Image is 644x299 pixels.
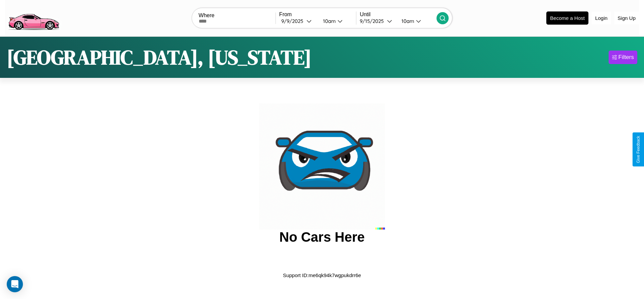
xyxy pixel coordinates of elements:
div: Give Feedback [636,136,641,163]
p: Support ID: me6qk94k7wgpukdrr6e [283,271,361,280]
button: Sign Up [614,12,639,24]
button: Login [592,12,611,24]
div: Filters [618,54,634,61]
div: 10am [320,18,337,24]
img: car [259,103,385,230]
h1: [GEOGRAPHIC_DATA], [US_STATE] [7,43,312,71]
label: Where [199,12,276,19]
div: 9 / 15 / 2025 [360,18,387,24]
button: 10am [396,18,437,25]
div: Open Intercom Messenger [7,276,23,292]
label: Until [360,11,437,18]
button: Filters [609,51,637,64]
img: logo [5,3,62,32]
button: 9/9/2025 [279,18,318,25]
div: 10am [398,18,416,24]
h2: No Cars Here [279,230,364,245]
label: From [279,11,356,18]
div: 9 / 9 / 2025 [281,18,307,24]
button: 10am [318,18,356,25]
button: Become a Host [546,11,588,25]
